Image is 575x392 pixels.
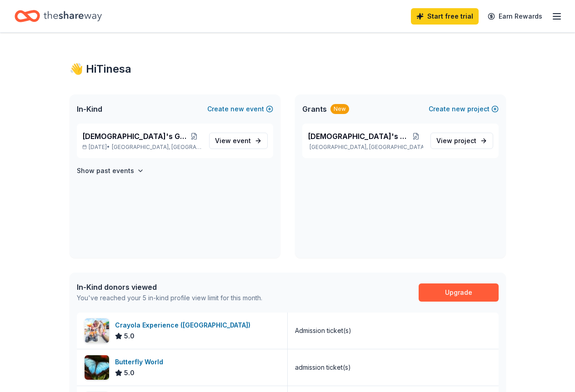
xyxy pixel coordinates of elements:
img: Image for Butterfly World [85,355,109,380]
button: Show past events [77,165,144,176]
span: 5.0 [124,331,135,342]
span: [GEOGRAPHIC_DATA], [GEOGRAPHIC_DATA] [112,144,201,151]
span: Grants [302,104,327,114]
span: new [452,104,465,114]
div: Admission ticket(s) [295,325,351,336]
button: Createnewproject [429,104,499,114]
div: You've reached your 5 in-kind profile view limit for this month. [77,293,262,303]
div: Butterfly World [115,357,167,367]
a: Earn Rewards [482,8,548,25]
span: event [233,137,251,144]
div: New [330,104,349,114]
div: In-Kind donors viewed [77,282,262,293]
a: View event [209,133,268,149]
span: View [215,135,251,146]
a: Upgrade [419,283,499,302]
button: Createnewevent [207,104,273,114]
span: project [454,137,476,144]
a: View project [430,133,493,149]
span: In-Kind [77,104,102,114]
img: Image for Crayola Experience (Orlando) [85,318,109,343]
span: new [230,104,244,114]
div: admission ticket(s) [295,362,351,373]
span: [DEMOGRAPHIC_DATA]'s Girls Rock [308,131,409,142]
span: View [436,135,476,146]
span: [DEMOGRAPHIC_DATA]'s Girls Rock [82,131,187,142]
p: [DATE] • [82,144,202,151]
a: Start free trial [411,8,479,25]
span: 5.0 [124,367,135,378]
h4: Show past events [77,165,134,176]
div: 👋 Hi Tinesa [70,62,506,76]
a: Home [15,5,102,27]
div: Crayola Experience ([GEOGRAPHIC_DATA]) [115,320,254,331]
p: [GEOGRAPHIC_DATA], [GEOGRAPHIC_DATA] [308,144,423,151]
